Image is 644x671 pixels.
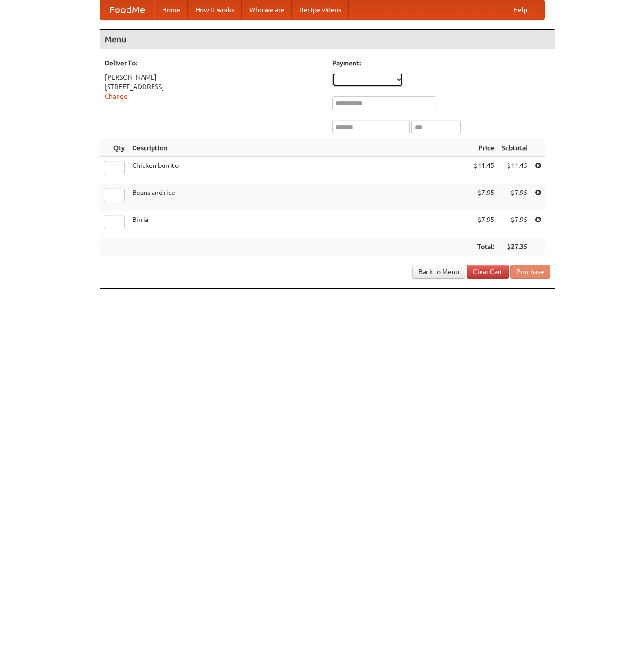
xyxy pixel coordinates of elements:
td: $7.95 [498,184,531,211]
a: Help [506,0,535,19]
td: $11.45 [498,157,531,184]
a: Recipe videos [292,0,349,19]
a: Who we are [242,0,292,19]
td: Chicken burrito [128,157,470,184]
th: Total: [470,238,498,256]
th: Description [128,139,470,157]
td: $7.95 [470,211,498,238]
div: [STREET_ADDRESS] [105,82,323,92]
th: $27.35 [498,238,531,256]
a: Home [154,0,188,19]
td: $7.95 [498,211,531,238]
h5: Payment: [332,58,550,68]
td: Beans and rice [128,184,470,211]
a: Change [105,92,127,100]
a: FoodMe [100,0,154,19]
a: Back to Menu [412,265,465,279]
th: Qty [100,139,128,157]
h4: Menu [100,30,555,49]
button: Purchase [510,265,550,279]
div: [PERSON_NAME] [105,73,323,82]
td: Birria [128,211,470,238]
a: Clear Cart [467,265,509,279]
td: $11.45 [470,157,498,184]
h5: Deliver To: [105,58,323,68]
th: Price [470,139,498,157]
a: How it works [188,0,242,19]
td: $7.95 [470,184,498,211]
th: Subtotal [498,139,531,157]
